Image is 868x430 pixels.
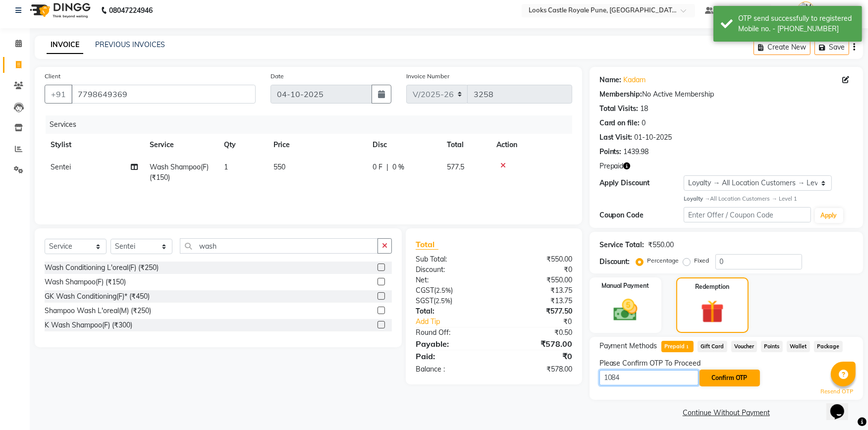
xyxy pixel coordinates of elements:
th: Total [441,134,490,156]
div: ₹0 [494,265,580,275]
div: ₹550.00 [494,275,580,285]
span: 0 % [392,162,404,172]
div: Coupon Code [599,210,684,220]
div: Total Visits: [599,104,639,114]
div: 1439.98 [624,147,649,157]
div: Please Confirm OTP To Proceed [599,358,853,369]
a: INVOICE [47,36,83,54]
div: 01-10-2025 [635,132,672,143]
div: Total: [408,306,494,317]
div: ( ) [408,285,494,296]
div: ₹0 [494,350,580,362]
div: No Active Membership [599,89,853,100]
div: Service Total: [599,240,645,250]
span: | [386,162,388,172]
div: Card on file: [599,118,640,128]
div: ₹578.00 [494,338,580,350]
span: Payment Methods [599,341,657,351]
span: 2.5% [436,286,451,294]
button: +91 [45,85,72,104]
div: ₹577.50 [494,306,580,317]
div: 18 [641,104,649,114]
input: Search or Scan [180,238,378,254]
div: Paid: [408,350,494,362]
a: Resend OTP [820,387,853,396]
div: 0 [642,118,646,128]
div: Payable: [408,338,494,350]
div: Wash Conditioning L'oreal(F) (₹250) [45,263,159,273]
span: Sentei [51,162,71,171]
div: ₹13.75 [494,285,580,296]
th: Disc [367,134,441,156]
span: Voucher [731,341,758,352]
div: Round Off: [408,327,494,338]
a: Kadam [624,75,646,85]
div: OTP send successfully to registered Mobile no. - 917798649369 [738,13,855,34]
div: ₹578.00 [494,364,580,375]
input: Search by Name/Mobile/Email/Code [71,85,256,104]
div: Sub Total: [408,254,494,265]
span: SGST [416,296,434,305]
img: Manager [797,1,814,19]
img: _cash.svg [606,296,645,324]
button: Save [814,40,849,55]
div: Services [46,115,580,134]
button: Apply [815,208,843,223]
th: Price [268,134,367,156]
div: Name: [599,75,622,85]
span: 550 [273,162,285,171]
label: Manual Payment [601,281,649,290]
div: ( ) [408,296,494,306]
div: Discount: [599,257,630,267]
iframe: chat widget [826,390,858,420]
div: Net: [408,275,494,285]
div: ₹550.00 [494,254,580,265]
div: GK Wash Conditioning(F)* (₹450) [45,291,150,302]
span: 2.5% [435,297,450,305]
div: Wash Shampoo(F) (₹150) [45,277,126,287]
span: Total [416,239,438,250]
span: Package [814,341,843,352]
span: Manager [819,5,849,16]
a: PREVIOUS INVOICES [95,40,165,49]
div: K Wash Shampoo(F) (₹300) [45,320,132,330]
span: Wallet [787,341,810,352]
label: Invoice Number [406,72,449,81]
button: Confirm OTP [700,370,760,386]
div: Balance : [408,364,494,375]
div: All Location Customers → Level 1 [684,195,853,203]
label: Redemption [696,282,730,291]
a: Add Tip [408,317,508,327]
span: CGST [416,286,434,295]
input: Enter OTP [599,370,699,385]
th: Qty [218,134,268,156]
label: Percentage [648,256,679,265]
div: Shampoo Wash L'oreal(M) (₹250) [45,306,151,316]
button: Create New [754,40,811,55]
div: ₹13.75 [494,296,580,306]
div: Points: [599,147,622,157]
span: Prepaid [599,161,624,171]
strong: Loyalty → [684,195,710,202]
span: Prepaid [661,341,694,352]
span: Points [761,341,783,352]
div: Apply Discount [599,178,684,188]
div: Membership: [599,89,643,100]
div: ₹0 [508,317,580,327]
div: Discount: [408,265,494,275]
span: 0 F [373,162,382,172]
span: Gift Card [698,341,727,352]
span: 1 [224,162,228,171]
div: ₹550.00 [649,240,674,250]
label: Client [45,72,60,81]
span: Wash Shampoo(F) (₹150) [150,162,209,182]
div: ₹0.50 [494,327,580,338]
th: Service [144,134,218,156]
label: Fixed [695,256,709,265]
th: Action [490,134,572,156]
span: 1 [685,344,690,350]
span: 577.5 [447,162,464,171]
label: Date [271,72,284,81]
th: Stylist [45,134,144,156]
input: Enter Offer / Coupon Code [684,207,811,222]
